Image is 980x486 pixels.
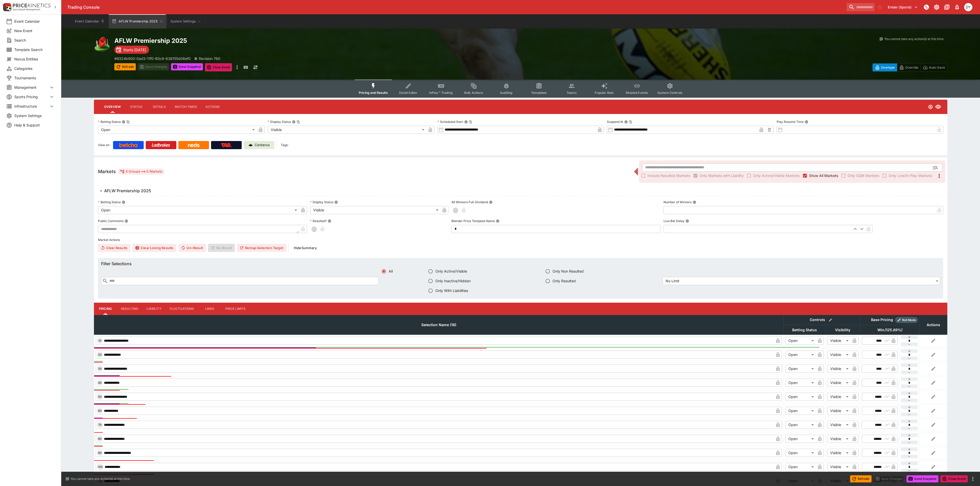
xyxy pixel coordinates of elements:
p: Play Resume Time [777,120,804,124]
div: Open [785,393,816,401]
span: Show All Markets [809,173,838,178]
button: Close Event [940,475,968,482]
div: Visible [268,126,426,134]
button: Open [931,163,940,172]
p: Betting Status [98,200,121,204]
img: Ladbrokes [152,143,170,147]
button: Actions [201,101,224,113]
p: Cerberus [255,143,270,148]
span: All [389,268,393,274]
span: Include Resulted Markets [647,173,690,178]
div: Visible [827,421,850,429]
div: Visible [827,365,850,373]
span: Selection Name (18) [416,322,462,328]
span: Event Calendar [14,19,55,24]
button: Toggle light/dark mode [932,3,941,12]
span: Only Active/Visible Markets [753,173,800,178]
button: Select Tenant [885,3,921,11]
span: Nexus Entities [14,56,55,62]
button: Event Calendar [72,14,108,29]
button: Resulted? [328,219,331,223]
img: TabNZ [221,143,232,147]
img: australian_rules.png [94,37,110,53]
span: Sports Pricing [14,94,49,99]
button: Remap Selection Target [237,244,286,252]
button: Notifications [952,3,962,12]
button: Refresh [114,63,136,70]
div: Show/hide Price Roll mode configuration. [895,317,918,323]
button: Scheduled StartCopy To Clipboard [464,120,468,124]
span: 10 [97,339,102,342]
div: Open [785,365,816,373]
span: Management [14,85,49,90]
span: Only Active/Visible [435,268,467,274]
span: Popular Bets [595,91,614,95]
button: Copy To Clipboard [126,120,130,124]
button: more [970,476,976,482]
button: Overtype [873,63,897,71]
h6: Filter Selections [101,261,940,266]
input: search [847,3,875,11]
button: Play Resume Time [805,120,808,124]
th: Controls [783,315,860,325]
button: Betting Status [122,200,125,204]
p: Suspend At [607,120,623,124]
span: Only Resulted [553,278,576,284]
div: Visible [827,393,850,401]
p: You cannot take any action(s) at this time. [70,477,130,481]
svg: Open [928,104,933,109]
h2: Copy To Clipboard [114,37,531,45]
span: 50 [97,395,103,399]
svg: More [936,173,942,179]
div: Start From [873,63,947,71]
span: Teams [567,91,577,95]
div: Event type filters [355,80,687,98]
th: Actions [920,315,947,335]
button: Live Bet Delay [685,219,689,223]
button: Copy To Clipboard [629,120,632,124]
span: Betting Status [787,327,823,333]
div: Visible [827,337,850,345]
button: Number of Winners [693,200,696,204]
span: Only With Liabilities [435,288,468,293]
button: All Winners Full-Dividend [489,200,493,204]
span: Help & Support [14,122,55,128]
label: View on : [98,141,111,149]
span: 30 [97,367,103,370]
div: Open [785,463,816,471]
button: AFLW Premiership 2025 [94,186,947,196]
p: Blender Price Template Name [451,219,495,223]
span: 100 [97,465,104,469]
span: 90 [97,451,103,455]
span: Infrastructure [14,104,49,109]
span: Un-Result [178,244,206,252]
button: AFLW Premiership 2025 [109,14,166,29]
span: 60 [97,409,103,413]
p: Live Bet Delay [664,219,684,223]
button: Liability [142,303,165,315]
div: No Limit [663,277,940,285]
span: New Event [14,28,55,33]
button: Pricing [94,303,117,315]
button: Send Snapshot [906,475,938,482]
img: Neds [188,143,199,147]
div: Open [785,351,816,359]
p: Scheduled Start [437,120,463,124]
button: Auto-Save [921,63,947,71]
p: Overtype [881,65,895,70]
span: Visibility [829,327,856,333]
button: Close Event [205,63,232,71]
img: Sportsbook Management [13,8,40,11]
span: Bulk Actions [464,91,483,95]
button: dylan.brown [963,2,974,13]
p: Revision 760 [199,56,220,61]
button: Match Times [171,101,201,113]
div: 4 Groups 5 Markets [120,169,162,175]
svg: Visible [935,104,941,110]
button: Status [125,101,148,113]
div: Trading Console [67,5,844,10]
button: Overview [100,101,125,113]
p: Resulted? [310,219,327,223]
span: Tournaments [14,75,55,81]
span: InPlay™ Trading [429,91,453,95]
